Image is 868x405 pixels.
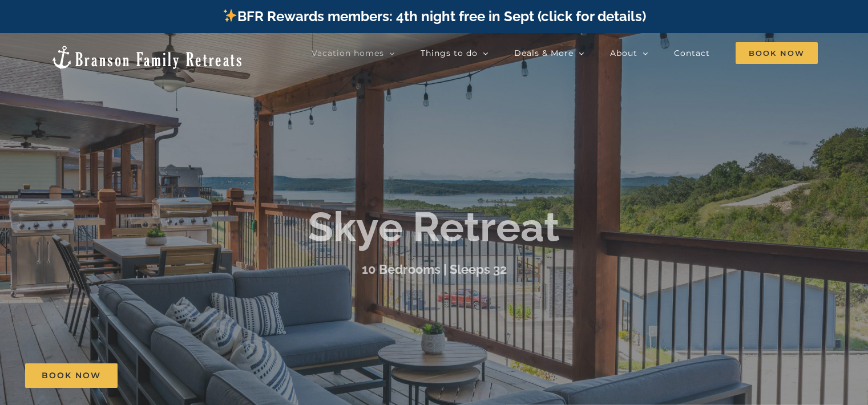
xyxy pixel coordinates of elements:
[514,42,584,64] a: Deals & More
[223,9,237,22] img: ✨
[736,42,818,64] span: Book Now
[42,371,101,380] span: Book Now
[421,49,478,57] span: Things to do
[362,262,507,277] h3: 10 Bedrooms | Sleeps 32
[25,363,118,388] a: Book Now
[312,42,818,64] nav: Main Menu
[312,42,395,64] a: Vacation homes
[674,49,710,57] span: Contact
[312,49,384,57] span: Vacation homes
[50,44,244,70] img: Branson Family Retreats Logo
[222,8,646,25] a: BFR Rewards members: 4th night free in Sept (click for details)
[610,42,648,64] a: About
[421,42,488,64] a: Things to do
[674,42,710,64] a: Contact
[308,202,560,251] b: Skye Retreat
[610,49,637,57] span: About
[514,49,574,57] span: Deals & More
